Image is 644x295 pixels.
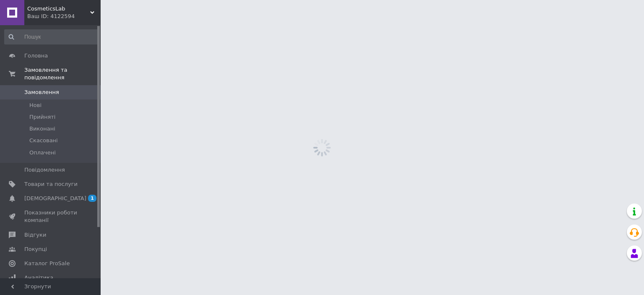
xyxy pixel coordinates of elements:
span: [DEMOGRAPHIC_DATA] [24,195,86,202]
div: Ваш ID: 4122594 [27,13,101,20]
input: Пошук [4,29,99,44]
span: Прийняті [29,113,55,121]
span: Оплачені [29,149,56,157]
span: Повідомлення [24,166,65,174]
span: Скасовані [29,137,58,144]
span: Аналітика [24,274,53,282]
span: Виконані [29,125,55,133]
span: Товари та послуги [24,180,78,188]
span: Відгуки [24,231,46,239]
span: Нові [29,102,42,109]
span: Замовлення та повідомлення [24,66,101,81]
span: CosmeticsLab [27,5,90,13]
span: Показники роботи компанії [24,209,78,224]
span: 1 [88,195,96,202]
span: Каталог ProSale [24,260,70,267]
span: Головна [24,52,48,60]
span: Покупці [24,245,47,253]
span: Замовлення [24,89,59,96]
